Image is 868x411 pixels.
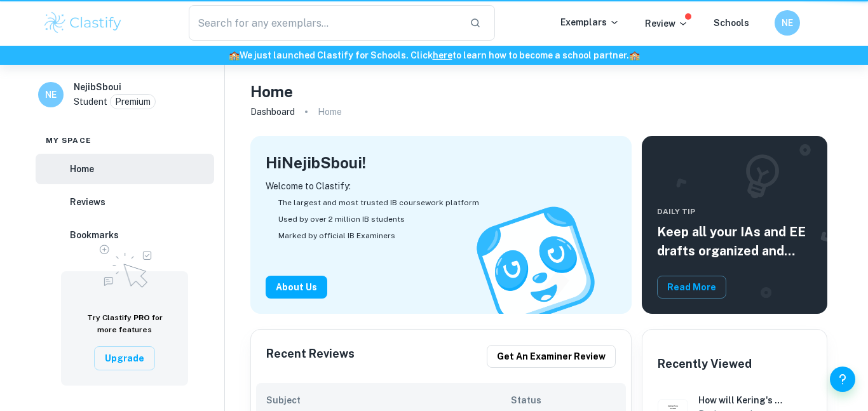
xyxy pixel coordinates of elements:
[70,195,105,209] h6: Reviews
[714,18,749,28] a: Schools
[229,50,240,60] span: 🏫
[115,95,151,109] p: Premium
[70,162,94,176] h6: Home
[76,312,173,336] h6: Try Clastify for more features
[250,80,293,103] h4: Home
[657,276,726,299] button: Read More
[775,10,800,36] button: NE
[74,80,121,94] h6: NejibSboui
[278,230,395,241] span: Marked by official IB Examiners
[189,5,459,41] input: Search for any exemplars...
[698,393,783,407] h6: How will Kering's acquisition of Valentino impact its financial position and success in the luxur...
[266,276,327,299] button: About Us
[780,16,795,30] h6: NE
[36,220,214,250] a: Bookmarks
[266,393,511,407] h6: Subject
[93,237,156,292] img: Upgrade to Pro
[278,197,479,208] span: The largest and most trusted IB coursework platform
[250,103,295,121] a: Dashboard
[266,151,366,174] h4: Hi NejibSboui !
[645,17,688,30] p: Review
[278,213,405,225] span: Used by over 2 million IB students
[46,135,92,146] span: My space
[74,95,107,109] p: Student
[70,228,119,242] h6: Bookmarks
[36,154,214,184] a: Home
[511,393,616,407] h6: Status
[36,187,214,217] a: Reviews
[43,10,123,36] img: Clastify logo
[830,367,855,392] button: Help and Feedback
[318,105,342,119] p: Home
[133,313,150,322] span: PRO
[658,355,752,373] h6: Recently Viewed
[266,179,616,193] p: Welcome to Clastify:
[44,88,58,102] h6: NE
[487,345,616,368] button: Get an examiner review
[560,15,620,29] p: Exemplars
[433,50,452,60] a: here
[657,222,812,260] h5: Keep all your IAs and EE drafts organized and dated
[629,50,640,60] span: 🏫
[266,345,355,368] h6: Recent Reviews
[657,206,812,217] span: Daily Tip
[94,346,155,370] button: Upgrade
[3,48,865,62] h6: We just launched Clastify for Schools. Click to learn how to become a school partner.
